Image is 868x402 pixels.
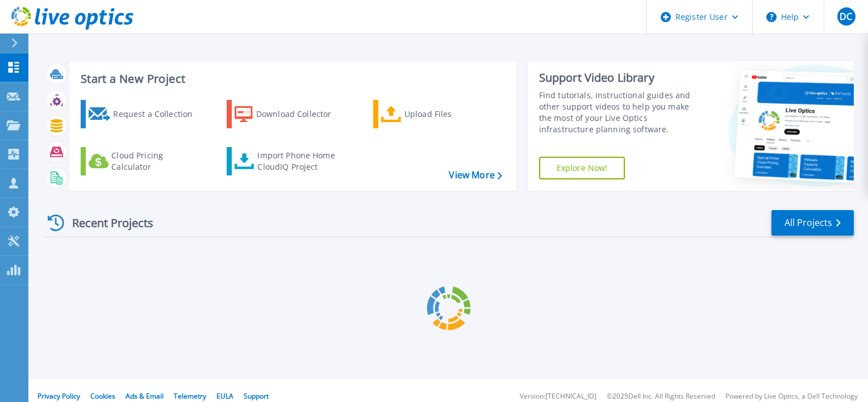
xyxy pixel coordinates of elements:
div: Support Video Library [539,70,703,85]
div: Recent Projects [44,209,169,237]
div: Cloud Pricing Calculator [111,150,202,173]
a: Ads & Email [126,391,164,401]
a: Telemetry [174,391,206,401]
a: Upload Files [373,100,500,128]
li: © 2025 Dell Inc. All Rights Reserved [607,393,715,400]
div: Download Collector [256,103,347,125]
a: View More [449,170,502,181]
div: Find tutorials, instructional guides and other support videos to help you make the most of your L... [539,90,703,135]
a: All Projects [771,210,854,236]
a: Download Collector [227,100,353,128]
li: Powered by Live Optics, a Dell Technology [725,393,858,400]
h3: Start a New Project [81,73,502,85]
div: Upload Files [404,103,495,125]
div: Import Phone Home CloudIQ Project [257,150,346,173]
a: Support [244,391,269,401]
a: EULA [216,391,233,401]
a: Explore Now! [539,157,625,179]
li: Version: [TECHNICAL_ID] [520,393,596,400]
a: Request a Collection [81,100,207,128]
a: Cloud Pricing Calculator [81,147,207,175]
span: DC [840,12,852,21]
a: Privacy Policy [37,391,80,401]
a: Cookies [90,391,115,401]
div: Request a Collection [113,103,204,125]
